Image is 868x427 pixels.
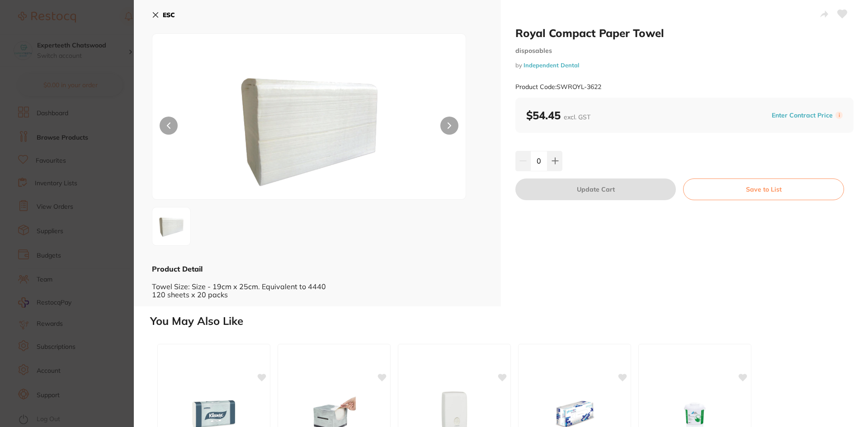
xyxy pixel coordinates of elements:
button: Save to List [683,178,844,200]
span: excl. GST [564,113,590,121]
button: Enter Contract Price [769,111,835,120]
small: disposables [515,47,854,55]
b: $54.45 [526,108,590,122]
h2: You May Also Like [150,315,864,328]
img: MA [155,210,188,243]
img: MA [215,56,403,199]
label: i [835,112,843,119]
a: Independent Dental [524,61,579,69]
b: ESC [163,11,175,19]
button: Update Cart [515,178,676,200]
small: Product Code: SWROYL-3622 [515,83,601,91]
div: Towel Size: Size - 19cm x 25cm. Equivalent to 4440 120 sheets x 20 packs [152,274,483,299]
h2: Royal Compact Paper Towel [515,26,854,40]
button: ESC [152,7,175,23]
b: Product Detail [152,264,203,273]
small: by [515,62,854,69]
